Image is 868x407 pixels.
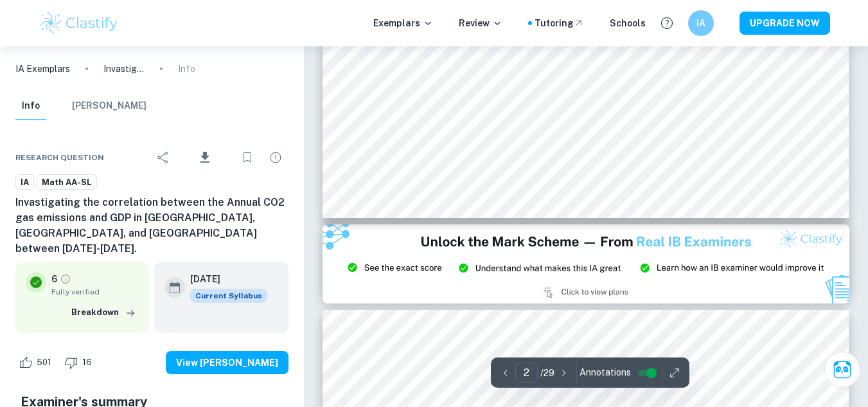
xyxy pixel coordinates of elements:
div: Like [15,352,58,373]
p: Exemplars [373,16,433,30]
div: This exemplar is based on the current syllabus. Feel free to refer to it for inspiration/ideas wh... [190,289,267,303]
a: IA Exemplars [15,62,70,76]
button: [PERSON_NAME] [72,92,146,120]
span: Current Syllabus [190,289,267,303]
p: 6 [51,272,57,286]
div: Download [179,141,232,174]
div: Bookmark [235,145,260,170]
p: Info [178,62,195,76]
div: Share [150,145,176,170]
div: Report issue [263,145,288,170]
p: / 29 [540,366,554,380]
h6: IA [693,16,708,30]
div: Dislike [61,352,99,373]
span: 501 [30,356,58,369]
p: Review [459,16,502,30]
button: Breakdown [68,303,139,322]
span: Math AA-SL [37,176,96,189]
span: Fully verified [51,286,139,298]
span: Research question [15,152,104,163]
button: Ask Clai [824,352,860,388]
p: Invastigating the correlation between the Annual CO2 gas emissions and GDP in [GEOGRAPHIC_DATA], ... [103,62,145,76]
h6: Invastigating the correlation between the Annual CO2 gas emissions and GDP in [GEOGRAPHIC_DATA], ... [15,195,288,257]
h6: [DATE] [190,272,257,286]
a: IA [15,174,34,190]
span: 16 [75,356,99,369]
span: IA [16,176,33,189]
button: IA [688,10,714,36]
button: UPGRADE NOW [740,12,830,35]
button: View [PERSON_NAME] [166,351,288,374]
img: Ad [323,224,849,303]
button: Info [15,92,46,120]
a: Tutoring [535,16,584,30]
span: Annotations [580,366,631,379]
img: Clastify logo [39,10,120,36]
a: Schools [610,16,646,30]
a: Grade fully verified [60,273,71,285]
button: Help and Feedback [656,12,678,34]
a: Math AA-SL [37,174,97,190]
